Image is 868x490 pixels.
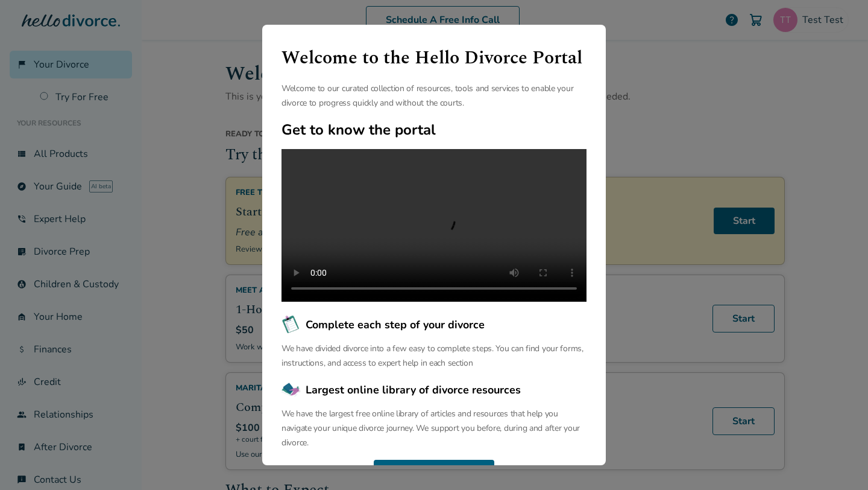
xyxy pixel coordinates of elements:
[306,317,485,332] span: Complete each step of your divorce
[281,120,587,139] h2: Get to know the portal
[281,407,587,450] p: We have the largest free online library of articles and resources that help you navigate your uni...
[281,380,301,399] img: Largest online library of divorce resources
[374,460,494,486] button: Continue
[281,81,587,110] p: Welcome to our curated collection of resources, tools and services to enable your divorce to prog...
[281,315,301,334] img: Complete each step of your divorce
[306,382,521,398] span: Largest online library of divorce resources
[281,44,587,72] h1: Welcome to the Hello Divorce Portal
[808,432,868,490] iframe: Chat Widget
[281,342,587,371] p: We have divided divorce into a few easy to complete steps. You can find your forms, instructions,...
